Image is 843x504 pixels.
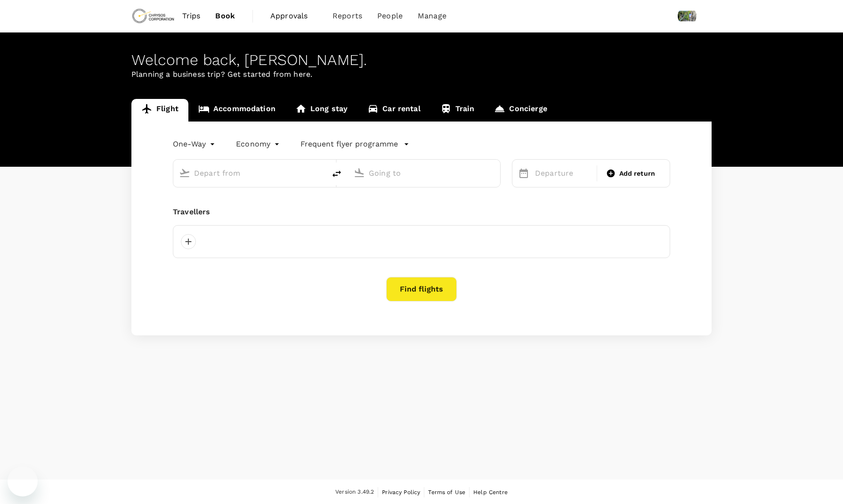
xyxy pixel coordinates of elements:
span: People [377,10,403,22]
span: Reports [332,10,362,22]
a: Train [430,99,485,122]
a: Flight [131,99,188,122]
img: Darshankumar Patel [678,7,697,25]
span: Manage [418,10,446,22]
iframe: Button to launch messaging window [8,466,38,496]
span: Add return [619,169,656,179]
a: Help Centre [473,487,508,497]
p: Frequent flyer programme [300,138,398,150]
span: Terms of Use [428,489,465,496]
button: Open [494,172,495,174]
button: Open [319,172,321,174]
a: Privacy Policy [382,487,420,497]
span: Privacy Policy [382,489,420,496]
span: Trips [182,10,201,22]
div: One-Way [173,137,217,152]
input: Going to [369,166,480,180]
a: Concierge [484,99,557,122]
span: Version 3.49.2 [335,488,374,497]
p: Planning a business trip? Get started from here. [131,69,712,80]
div: Economy [236,137,282,152]
span: Help Centre [473,489,508,496]
div: Travellers [173,206,670,218]
a: Long stay [285,99,357,122]
span: Book [215,10,235,22]
img: Chrysos Corporation [131,6,175,26]
input: Depart from [194,166,306,180]
a: Terms of Use [428,487,465,497]
button: delete [325,163,348,185]
button: Frequent flyer programme [300,138,409,150]
a: Car rental [357,99,430,122]
a: Accommodation [188,99,285,122]
div: Welcome back , [PERSON_NAME] . [131,51,712,69]
p: Departure [535,168,591,179]
span: Approvals [270,10,317,22]
button: Find flights [386,277,457,301]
